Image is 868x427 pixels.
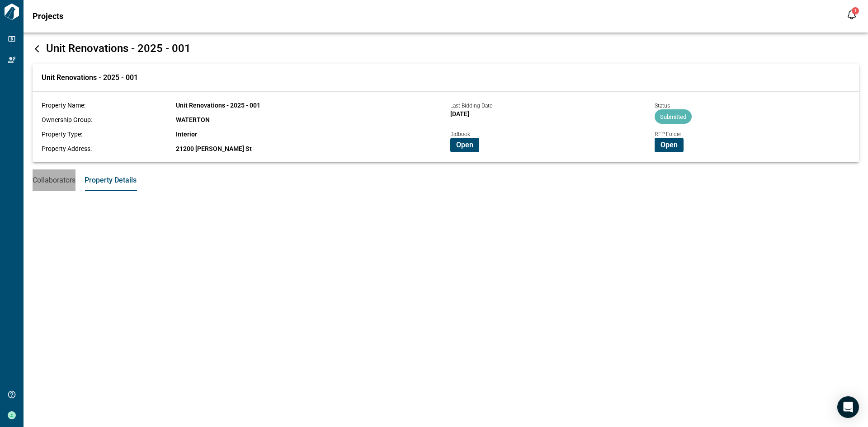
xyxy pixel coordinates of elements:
span: 21200 [PERSON_NAME] St [176,145,252,152]
span: Projects [33,12,63,21]
span: Property Details [85,176,137,185]
button: Open [655,138,684,152]
span: Last Bidding Date [450,103,492,109]
span: Collaborators [33,176,75,185]
span: WATERTON [176,116,210,123]
a: Open [450,140,479,149]
span: Open [660,141,678,150]
span: Property Name: [42,102,85,109]
span: RFP Folder [655,131,681,137]
span: Ownership Group: [42,116,92,123]
span: Submitted [655,113,692,120]
span: Status [655,103,670,109]
span: 1 [854,9,857,13]
span: Unit Renovations - 2025 - 001 [42,73,138,82]
span: Property Type: [42,131,82,138]
span: Unit Renovations - 2025 - 001 [176,102,260,109]
span: [DATE] [450,110,469,117]
div: Open Intercom Messenger [837,396,859,418]
a: Open [655,140,684,149]
span: Property Address: [42,145,92,152]
span: Open [456,141,473,150]
span: Interior [176,131,197,138]
span: Unit Renovations - 2025 - 001 [46,42,191,55]
button: Open [450,138,479,152]
span: Bidbook [450,131,470,137]
button: Open notification feed [844,7,859,22]
div: base tabs [24,169,868,191]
